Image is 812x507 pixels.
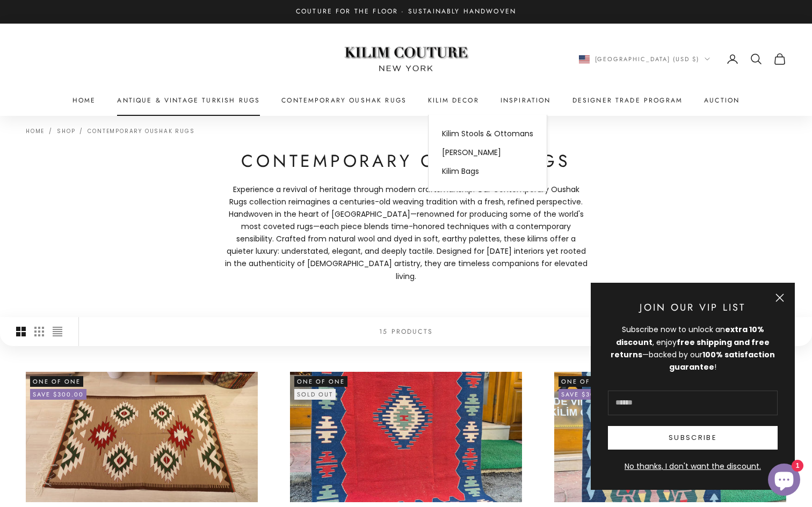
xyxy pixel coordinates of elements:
img: United States [579,55,590,63]
a: Home [73,95,96,106]
a: Shop [57,127,75,135]
strong: free shipping and free returns [611,337,770,360]
strong: 100% satisfaction guarantee [669,349,775,372]
a: Contemporary Oushak Rugs [281,95,407,106]
on-sale-badge: Save $300.00 [559,389,615,400]
nav: Secondary navigation [579,53,787,65]
p: Couture for the Floor · Sustainably Handwoven [296,6,516,17]
inbox-online-store-chat: Shopify online store chat [765,464,803,498]
a: Home [26,127,45,135]
a: Designer Trade Program [572,95,683,106]
p: Join Our VIP List [608,300,778,315]
p: 15 products [379,326,433,336]
on-sale-badge: Save $300.00 [30,389,86,400]
newsletter-popup: Newsletter popup [591,283,795,490]
a: [PERSON_NAME] [429,143,547,162]
div: Subscribe now to unlock an , enjoy —backed by our ! [608,324,778,373]
button: Switch to larger product images [16,317,26,346]
strong: extra 10% discount [616,324,764,347]
button: Subscribe [608,426,778,450]
nav: Primary navigation [26,95,786,106]
a: Auction [704,95,740,106]
sold-out-badge: Sold out [294,389,336,400]
a: Kilim Bags [429,162,547,181]
p: Experience a revival of heritage through modern craftsmanship. Our Contemporary Oushak Rugs colle... [223,183,589,283]
h1: Contemporary Oushak Rugs [223,150,589,173]
a: Antique & Vintage Turkish Rugs [117,95,260,106]
button: Switch to smaller product images [34,317,44,346]
span: [GEOGRAPHIC_DATA] (USD $) [595,54,700,64]
span: One of One [294,376,347,387]
nav: Breadcrumb [26,127,195,134]
a: Inspiration [501,95,551,106]
button: No thanks, I don't want the discount. [608,460,778,473]
span: One of One [559,376,612,387]
summary: Kilim Decor [428,95,479,106]
button: Change country or currency [579,54,711,64]
a: Kilim Stools & Ottomans [429,124,547,143]
img: Logo of Kilim Couture New York [339,34,473,85]
a: Contemporary Oushak Rugs [88,127,194,135]
button: Switch to compact product images [53,317,62,346]
span: One of One [30,376,83,387]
